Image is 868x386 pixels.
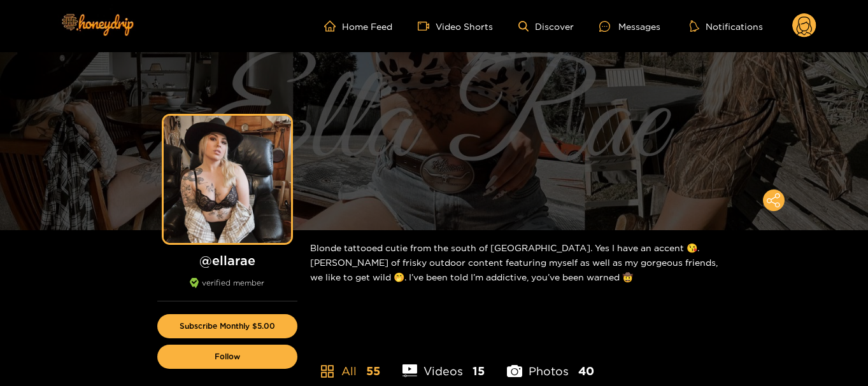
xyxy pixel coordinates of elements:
span: video-camera [418,20,436,32]
span: home [324,20,342,32]
span: appstore [320,364,335,379]
a: Home Feed [324,20,392,32]
button: Follow [157,345,297,369]
span: 15 [473,363,485,379]
a: Discover [518,21,574,32]
button: Notifications [686,20,767,32]
div: Blonde tattooed cutie from the south of [GEOGRAPHIC_DATA]. Yes I have an accent 😘. [PERSON_NAME] ... [310,230,724,294]
div: Messages [599,19,660,34]
span: Follow [215,352,240,361]
span: 40 [578,363,594,379]
button: Subscribe Monthly $5.00 [157,314,297,338]
span: 55 [366,363,380,379]
h1: @ ellarae [157,252,297,268]
div: verified member [157,278,297,301]
a: Video Shorts [418,20,493,32]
